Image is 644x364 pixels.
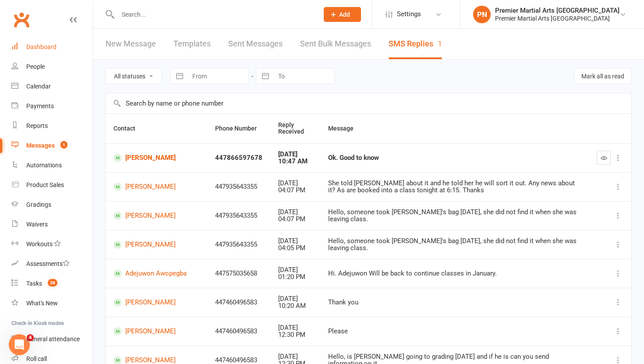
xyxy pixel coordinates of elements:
[27,334,34,341] span: 4
[328,299,581,306] div: Thank you
[339,11,350,18] span: Add
[26,43,57,50] div: Dashboard
[11,9,32,31] a: Clubworx
[11,116,92,136] a: Reports
[273,69,334,84] input: To
[113,154,199,162] a: [PERSON_NAME]
[328,237,581,252] div: Hello, someone took [PERSON_NAME]'s bag [DATE], she did not find it when she was leaving class.
[328,328,581,335] div: Please
[278,216,312,223] div: 04:07 PM
[11,293,92,313] a: What's New
[106,93,631,113] input: Search by name or phone number
[215,357,262,364] div: 447460496583
[26,83,51,90] div: Calendar
[11,136,92,155] a: Messages 1
[495,14,619,22] div: Premier Martial Arts [GEOGRAPHIC_DATA]
[328,209,581,223] div: Hello, someone took [PERSON_NAME]'s bag [DATE], she did not find it when she was leaving class.
[26,260,70,267] div: Assessments
[26,201,51,208] div: Gradings
[328,270,581,277] div: Hi. Adejuwon Will be back to continue classes in January.
[278,151,312,158] div: [DATE]
[438,39,442,48] div: 1
[26,280,42,287] div: Tasks
[11,155,92,175] a: Automations
[106,29,156,59] a: New Message
[300,29,371,59] a: Sent Bulk Messages
[26,63,45,70] div: People
[228,29,283,59] a: Sent Messages
[328,180,581,194] div: She told [PERSON_NAME] about it and he told her he will sort it out. Any news about it? As are bo...
[278,209,312,216] div: [DATE]
[26,162,62,169] div: Automations
[26,240,53,247] div: Workouts
[11,77,92,96] a: Calendar
[215,328,262,335] div: 447460496583
[113,240,199,249] a: [PERSON_NAME]
[11,215,92,234] a: Waivers
[278,266,312,274] div: [DATE]
[113,269,199,278] a: Adejuwon Awopegba
[48,279,57,286] span: 38
[106,114,207,143] th: Contact
[215,241,262,248] div: 447935643355
[389,29,442,59] a: SMS Replies1
[215,154,262,162] div: 447866597678
[278,180,312,187] div: [DATE]
[278,324,312,332] div: [DATE]
[11,329,92,349] a: General attendance kiosk mode
[11,175,92,195] a: Product Sales
[26,336,80,343] div: General attendance
[278,353,312,360] div: [DATE]
[473,6,491,23] div: PN
[278,331,312,339] div: 12:30 PM
[320,114,589,143] th: Message
[11,96,92,116] a: Payments
[11,37,92,57] a: Dashboard
[11,274,92,293] a: Tasks 38
[278,244,312,252] div: 04:05 PM
[215,270,262,277] div: 447575035658
[113,327,199,336] a: [PERSON_NAME]
[495,7,619,14] div: Premier Martial Arts [GEOGRAPHIC_DATA]
[26,122,48,129] div: Reports
[270,114,320,143] th: Reply Received
[278,302,312,310] div: 10:20 AM
[207,114,270,143] th: Phone Number
[11,234,92,254] a: Workouts
[26,221,48,228] div: Waivers
[113,298,199,307] a: [PERSON_NAME]
[113,183,199,191] a: [PERSON_NAME]
[173,29,211,59] a: Templates
[278,273,312,281] div: 01:20 PM
[113,212,199,220] a: [PERSON_NAME]
[26,102,54,110] div: Payments
[11,254,92,274] a: Assessments
[11,57,92,77] a: People
[397,4,421,24] span: Settings
[215,212,262,219] div: 447935643355
[278,237,312,245] div: [DATE]
[11,195,92,215] a: Gradings
[324,7,361,22] button: Add
[60,141,67,148] span: 1
[26,300,58,307] div: What's New
[278,187,312,194] div: 04:07 PM
[215,183,262,191] div: 447935643355
[26,181,64,188] div: Product Sales
[26,142,55,149] div: Messages
[115,8,312,21] input: Search...
[574,68,632,84] button: Mark all as read
[215,299,262,306] div: 447460496583
[9,334,30,355] iframe: Intercom live chat
[328,154,581,162] div: Ok. Good to know
[188,69,248,84] input: From
[26,355,47,362] div: Roll call
[278,295,312,303] div: [DATE]
[278,158,312,165] div: 10:47 AM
